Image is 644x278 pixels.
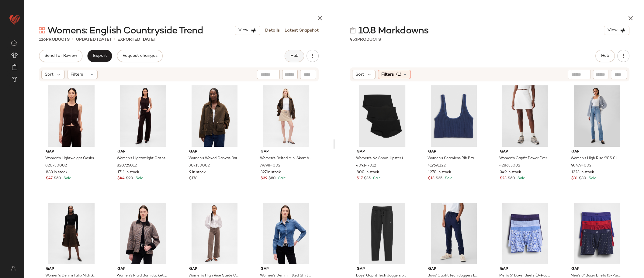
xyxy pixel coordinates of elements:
[71,71,83,78] span: Filters
[261,176,267,181] span: $39
[571,156,622,161] span: Women's High Rise '90S Slim Straight Jeans by Gap Medium Indigo Destroy Size 25
[117,170,139,175] span: 1711 in stock
[277,177,286,180] span: Sale
[428,176,435,181] span: $13
[54,176,61,181] span: $60
[46,176,53,181] span: $47
[189,266,240,272] span: Gap
[285,27,319,34] a: Latest Snapshot
[357,266,408,272] span: Gap
[285,50,304,62] button: Hub
[126,176,133,181] span: $90
[46,170,68,175] span: 883 in stock
[260,156,311,161] span: Women's Belted Mini Skort by Gap Classic Khaki Tan Size M
[499,163,520,169] span: 428633002
[428,170,451,175] span: 1270 in stock
[189,163,210,169] span: 807130002
[72,36,74,43] span: •
[184,85,245,147] img: cn59972939.jpg
[350,37,357,42] span: 453
[45,156,96,161] span: Women's Lightweight Cashsoft Tailored Vest by Gap [PERSON_NAME] Size XS
[189,176,197,181] span: $178
[113,36,115,43] span: •
[350,36,381,43] div: Products
[571,176,578,181] span: $31
[499,156,550,161] span: Women's Gapfit Power Exercise Skort by Gap Optic White Size M
[39,50,82,62] button: Send for Review
[76,36,111,43] p: updated [DATE]
[396,71,401,78] span: (1)
[356,163,376,169] span: 409147012
[134,177,143,180] span: Sale
[571,149,622,155] span: Gap
[601,53,609,58] span: Hub
[358,25,428,37] span: 10.8 Markdowns
[11,40,17,46] img: svg%3e
[184,203,245,264] img: cn60594811.jpg
[290,53,299,58] span: Hub
[428,163,446,169] span: 419691122
[268,176,276,181] span: $80
[595,50,615,62] button: Hub
[265,27,280,34] a: Details
[364,176,371,181] span: $35
[117,266,168,272] span: Gap
[235,26,260,35] button: View
[117,156,168,161] span: Women's Lightweight Cashsoft Tailored Pants by Gap [PERSON_NAME] Size XS
[357,176,363,181] span: $17
[117,36,155,43] p: Exported [DATE]
[117,50,163,62] button: Request changes
[46,266,97,272] span: Gap
[579,176,586,181] span: $80
[45,163,67,169] span: 820730002
[436,176,442,181] span: $35
[39,27,45,33] img: svg%3e
[355,71,364,78] span: Sort
[571,266,622,272] span: Gap
[117,163,137,169] span: 820725012
[189,170,206,175] span: 9 in stock
[500,176,507,181] span: $23
[500,149,551,155] span: Gap
[495,203,556,264] img: cn58072197.jpg
[7,266,19,271] img: svg%3e
[423,203,484,264] img: cn55568333.jpg
[587,177,596,180] span: Sale
[260,163,280,169] span: 797984002
[41,85,102,147] img: cn60216752.jpg
[113,85,173,147] img: cn60216790.jpg
[9,13,21,26] img: heart_red.DM2ytmEG.svg
[350,27,356,33] img: svg%3e
[372,177,381,180] span: Sale
[607,28,618,33] span: View
[508,176,515,181] span: $60
[117,149,168,155] span: Gap
[256,85,317,147] img: cn59930233.jpg
[357,170,379,175] span: 800 in stock
[87,50,112,62] button: Export
[44,53,77,58] span: Send for Review
[571,170,594,175] span: 1323 in stock
[41,203,102,264] img: cn60456238.jpg
[495,85,556,147] img: cn55664855.jpg
[62,177,71,180] span: Sale
[189,149,240,155] span: Gap
[47,25,203,37] span: Womens: English Countryside Trend
[356,156,407,161] span: Women's No Show Hipster (3-Pack) by Gap True Black Size M
[261,149,312,155] span: Gap
[500,170,521,175] span: 349 in stock
[604,26,629,35] button: View
[92,53,107,58] span: Export
[39,37,46,42] span: 116
[352,85,413,147] img: cn55995959.jpg
[122,53,158,58] span: Request changes
[261,266,312,272] span: Gap
[256,203,317,264] img: cn60161564.jpg
[428,156,479,161] span: Women's Seamless Rib Bralette by Gap Elysian Blue Size S
[566,85,627,147] img: cn56075123.jpg
[516,177,525,180] span: Sale
[238,28,248,33] span: View
[566,203,627,264] img: cn58072200.jpg
[117,176,125,181] span: $44
[500,266,551,272] span: Gap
